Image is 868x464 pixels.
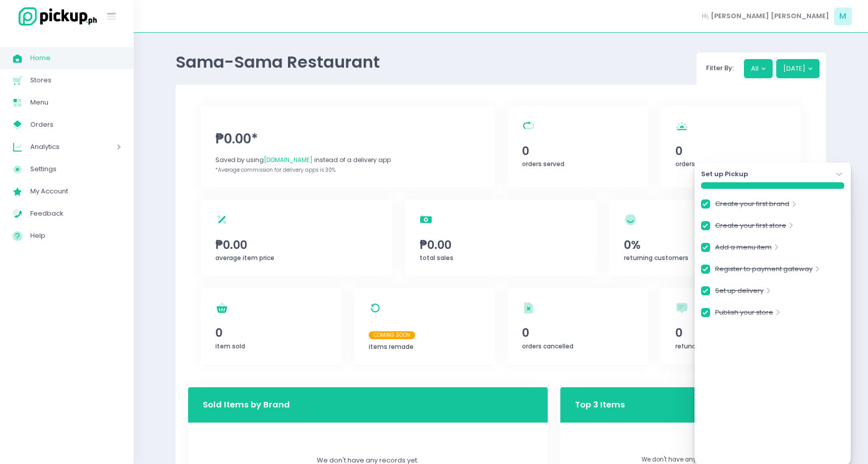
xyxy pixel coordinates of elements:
span: My Account [30,185,121,198]
h3: Top 3 Items [575,390,625,419]
span: 0 [215,324,326,341]
span: M [834,8,852,25]
a: Create your first store [715,221,786,234]
span: 0 [522,324,633,341]
a: Add a menu item [715,242,772,256]
a: 0orders cancelled [507,288,648,365]
span: Coming Soon [369,331,415,339]
a: Create your first brand [715,199,789,213]
span: 0% [624,236,786,253]
button: All [744,59,773,78]
span: *Average commission for delivery apps is 30% [215,166,335,174]
strong: Set up Pickup [701,169,748,179]
span: Home [30,51,121,65]
span: ₱0.00* [215,129,480,149]
span: Settings [30,163,121,176]
a: 0%returning customers [609,200,801,276]
a: 0item sold [201,288,341,365]
span: Filter By: [703,63,737,73]
span: ₱0.00 [215,236,378,253]
span: refunded orders [675,342,725,350]
a: ₱0.00average item price [201,200,392,276]
a: Publish your store [715,307,773,321]
span: total sales [420,253,453,262]
span: 0 [675,324,786,341]
span: Stores [30,74,121,87]
span: [PERSON_NAME] [PERSON_NAME] [711,11,829,21]
a: Register to payment gateway [715,264,813,278]
a: 0refunded orders [660,288,801,365]
span: item sold [215,342,245,350]
span: [DOMAIN_NAME] [264,156,313,164]
span: Orders [30,118,121,131]
div: Saved by using instead of a delivery app [215,156,480,165]
a: Set up delivery [715,286,764,299]
span: orders [675,160,695,168]
span: 0 [675,142,786,160]
span: Sama-Sama Restaurant [176,50,380,73]
span: ₱0.00 [420,236,582,253]
span: orders cancelled [522,342,573,350]
span: Feedback [30,207,121,220]
span: average item price [215,253,274,262]
span: items remade [369,342,414,351]
span: Hi, [702,11,709,21]
span: 0 [522,142,633,160]
a: ₱0.00total sales [405,200,597,276]
span: returning customers [624,253,688,262]
button: [DATE] [776,59,820,78]
span: Analytics [30,140,88,153]
span: orders served [522,160,564,168]
h3: Sold Items by Brand [203,398,290,411]
span: Help [30,229,121,242]
span: Menu [30,96,121,109]
a: 0orders [660,106,801,187]
img: logo [13,6,98,27]
a: 0orders served [507,106,648,187]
